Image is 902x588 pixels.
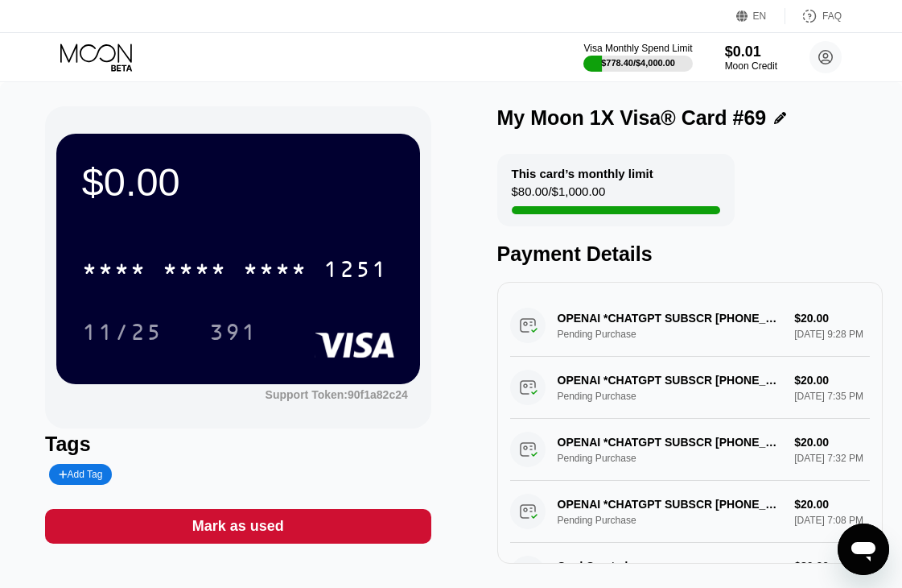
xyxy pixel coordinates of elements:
[725,43,777,60] div: $0.01
[583,43,692,54] div: Visa Monthly Spend Limit
[785,8,842,24] div: FAQ
[822,10,842,22] div: FAQ
[583,43,692,72] div: Visa Monthly Spend Limit$778.40/$4,000.00
[725,43,777,72] div: $0.01Moon Credit
[497,106,767,130] div: My Moon 1X Visa® Card #69
[82,321,163,347] div: 11/25
[736,8,785,24] div: EN
[82,159,394,205] div: $0.00
[838,524,889,575] iframe: Кнопка запуска окна обмена сообщениями
[192,517,284,536] div: Mark as used
[59,469,102,480] div: Add Tag
[323,259,388,284] div: 1251
[197,312,270,352] div: 391
[45,509,430,544] div: Mark as used
[753,10,767,22] div: EN
[209,321,257,347] div: 391
[725,60,777,72] div: Moon Credit
[497,242,883,266] div: Payment Details
[70,312,175,352] div: 11/25
[49,464,112,485] div: Add Tag
[512,184,606,206] div: $80.00 / $1,000.00
[266,388,408,401] div: Support Token:90f1a82c24
[45,433,430,456] div: Tags
[266,388,408,401] div: Support Token: 90f1a82c24
[601,58,675,68] div: $778.40 / $4,000.00
[512,167,653,180] div: This card’s monthly limit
